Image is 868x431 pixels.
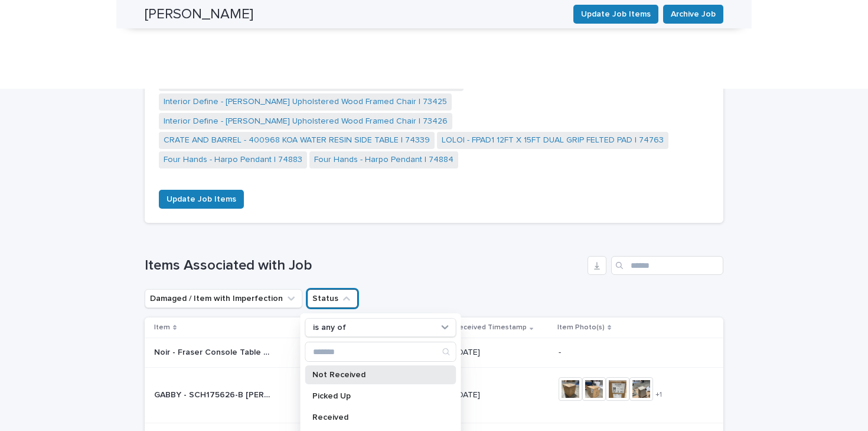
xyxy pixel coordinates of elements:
span: Update Job Items [581,8,651,20]
p: Received Timestamp [454,321,527,334]
span: Archive Job [671,8,716,20]
p: Picked Up [312,392,438,400]
p: Item Photo(s) [557,321,605,334]
button: Damaged / Item with Imperfection [145,289,302,308]
p: Item [154,321,170,334]
a: LOLOI - FPAD1 12FT X 15FT DUAL GRIP FELTED PAD | 74763 [442,134,664,147]
button: Status [307,289,358,308]
button: Archive Job [663,5,723,24]
p: Not Received [312,371,438,379]
span: Update Job Items [167,193,236,205]
input: Search [306,342,456,361]
tr: Noir - Fraser Console Table GCON436MTB | 74095Noir - Fraser Console Table GCON436MTB | 74095 7409... [145,338,723,368]
a: CRATE AND BARREL - 400968 KOA WATER RESIN SIDE TABLE | 74339 [164,134,430,147]
div: Search [305,342,456,362]
span: + 1 [655,391,662,398]
p: - [559,348,677,358]
h2: [PERSON_NAME] [145,6,253,23]
p: [DATE] [455,390,549,400]
p: is any of [313,323,346,333]
p: GABBY - SCH175626-B FERRIS SQUARE DINING TABLE BASE | 75052 [154,388,275,400]
a: Interior Define - [PERSON_NAME] Upholstered Wood Framed Chair | 73425 [164,96,447,108]
h1: Items Associated with Job [145,257,583,274]
button: Update Job Items [573,5,658,24]
tr: GABBY - SCH175626-B [PERSON_NAME] SQUARE DINING TABLE BASE | 75052GABBY - SCH175626-B [PERSON_NAM... [145,368,723,423]
p: Noir - Fraser Console Table GCON436MTB | 74095 [154,345,275,358]
a: Interior Define - [PERSON_NAME] Upholstered Wood Framed Chair | 73426 [164,115,448,128]
a: Four Hands - Harpo Pendant | 74883 [164,154,302,166]
p: Received [312,413,438,422]
button: Update Job Items [159,190,244,209]
p: [DATE] [455,348,549,358]
input: Search [611,256,723,275]
a: Four Hands - Harpo Pendant | 74884 [314,154,453,166]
